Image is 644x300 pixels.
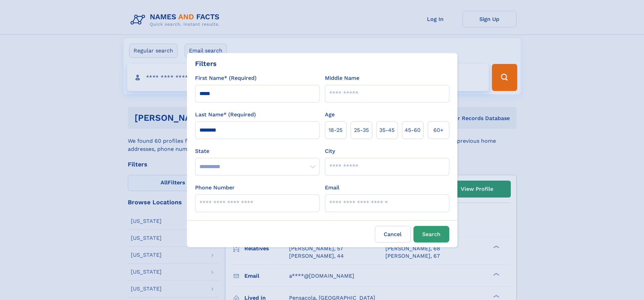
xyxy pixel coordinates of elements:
[433,126,444,134] span: 60+
[195,74,257,82] label: First Name* (Required)
[354,126,369,134] span: 25‑35
[195,59,217,69] div: Filters
[195,184,235,192] label: Phone Number
[413,226,449,243] button: Search
[195,111,256,119] label: Last Name* (Required)
[375,226,411,243] label: Cancel
[329,126,342,134] span: 18‑25
[325,111,335,119] label: Age
[405,126,421,134] span: 45‑60
[379,126,395,134] span: 35‑45
[325,74,359,82] label: Middle Name
[195,147,319,155] label: State
[325,147,335,155] label: City
[325,184,339,192] label: Email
